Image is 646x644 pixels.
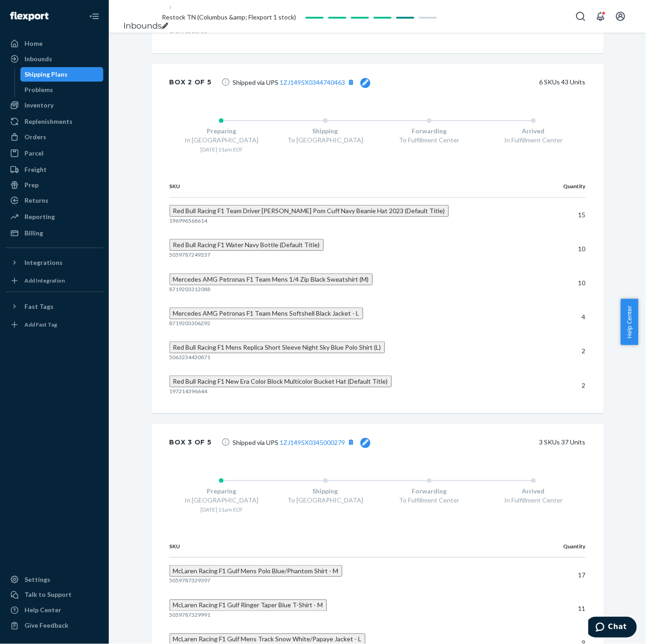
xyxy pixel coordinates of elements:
a: Prep [5,178,103,192]
span: 5059787329397 [170,577,211,584]
td: 4 [547,300,586,334]
a: Inventory [5,98,103,112]
a: Reporting [5,210,103,224]
button: Open account menu [612,7,630,25]
span: Red Bull Racing F1 Mens Replica Short Sleeve Night Sky Blue Polo Shirt (L) [173,343,381,351]
a: Inbounds [5,52,103,66]
a: Parcel [5,146,103,161]
div: Reporting [24,212,55,221]
span: Shipped via UPS [233,436,370,448]
a: Shipping Plans [20,67,104,82]
div: [DATE] 11am EDT [170,506,274,513]
div: In [GEOGRAPHIC_DATA] [170,136,274,145]
iframe: Opens a widget where you can chat to one of our agents [588,617,637,639]
a: Problems [20,83,104,97]
button: Red Bull Racing F1 New Era Color Block Multicolor Bucket Hat (Default Title) [170,376,392,387]
div: Box 3 of 5 [170,438,212,447]
button: Red Bull Racing F1 Team Driver [PERSON_NAME] Pom Cuff Navy Beanie Hat 2023 (Default Title) [170,205,449,217]
div: In Fulfillment Center [481,496,586,505]
div: 6 SKUs 43 Units [384,75,586,89]
span: McLaren Racing F1 Gulf Mens Polo Blue/Phantom Shirt - M [173,567,339,575]
div: Integrations [24,258,63,267]
span: McLaren Racing F1 Gulf Mens Track Snow White/Papaye Jacket - L [173,635,362,643]
div: Orders [24,132,46,141]
button: Open Search Box [572,7,590,25]
button: Red Bull Racing F1 Mens Replica Short Sleeve Night Sky Blue Polo Shirt (L) [170,342,385,353]
a: Settings [5,572,103,587]
span: Mercedes AMG Petronas F1 Team Mens 1/4 Zip Black Sweatshirt (M) [173,275,369,283]
span: Red Bull Racing F1 Water Navy Bottle (Default Title) [173,241,320,249]
div: Shipping Plans [25,70,68,79]
a: 1ZJ1495X0345000279 [280,439,345,446]
a: Orders [5,130,103,144]
div: Settings [24,575,50,584]
a: Help Center [5,603,103,618]
a: Home [5,36,103,51]
div: 3 SKUs 37 Units [384,435,586,449]
a: Billing [5,226,103,240]
div: Preparing [170,487,274,496]
span: 196996568614 [170,217,208,224]
button: Open notifications [592,7,610,25]
div: To [GEOGRAPHIC_DATA] [273,496,378,505]
a: Replenishments [5,114,103,129]
div: Shipping [273,127,378,136]
div: Inbounds [24,54,52,63]
div: To Fulfillment Center [378,496,482,505]
th: SKU [170,175,547,198]
div: Problems [25,85,53,94]
td: 10 [547,266,586,300]
div: Give Feedback [24,621,68,630]
button: Help Center [621,299,638,345]
div: Shipping [273,487,378,496]
span: 8719203312088 [170,286,211,293]
button: Mercedes AMG Petronas F1 Team Mens 1/4 Zip Black Sweatshirt (M) [170,273,373,285]
th: SKU [170,535,533,558]
div: Inventory [24,101,53,110]
div: [DATE] 11am EDT [170,146,274,153]
div: Billing [24,229,43,238]
div: Arrived [481,487,586,496]
div: Add Fast Tag [24,321,57,328]
div: To Fulfillment Center [378,136,482,145]
button: Red Bull Racing F1 Water Navy Bottle (Default Title) [170,239,324,251]
div: Forwarding [378,127,482,136]
span: Red Bull Racing F1 New Era Color Block Multicolor Bucket Hat (Default Title) [173,377,388,385]
span: 197214396644 [170,388,208,395]
button: Talk to Support [5,588,103,602]
a: Returns [5,193,103,208]
div: Replenishments [24,117,73,126]
button: Mercedes AMG Petronas F1 Team Mens Softshell Black Jacket - L [170,307,363,319]
a: Add Fast Tag [5,317,103,332]
div: Home [24,39,43,48]
div: Parcel [24,149,44,158]
button: [object Object] [345,436,357,448]
div: In Fulfillment Center [481,136,586,145]
div: Talk to Support [24,590,72,600]
a: 1ZJ1495X0344740463 [280,78,345,86]
th: Quantity [547,175,586,198]
span: Shipped via UPS [233,76,370,88]
div: To [GEOGRAPHIC_DATA] [273,136,378,145]
button: [object Object] [345,76,357,88]
div: Prep [24,181,39,190]
button: Integrations [5,255,103,270]
td: 2 [547,334,586,368]
div: Forwarding [378,487,482,496]
td: 15 [547,198,586,232]
button: Fast Tags [5,299,103,314]
div: Freight [24,165,47,174]
a: Freight [5,162,103,177]
a: Inbounds [123,21,162,31]
a: Add Integration [5,273,103,288]
img: Flexport logo [10,12,49,21]
td: 17 [533,558,585,592]
div: Help Center [24,606,61,615]
div: Preparing [170,127,274,136]
td: 11 [533,592,585,626]
span: Mercedes AMG Petronas F1 Team Mens Softshell Black Jacket - L [173,309,359,317]
span: 5063234430871 [170,354,211,361]
div: Fast Tags [24,302,53,311]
